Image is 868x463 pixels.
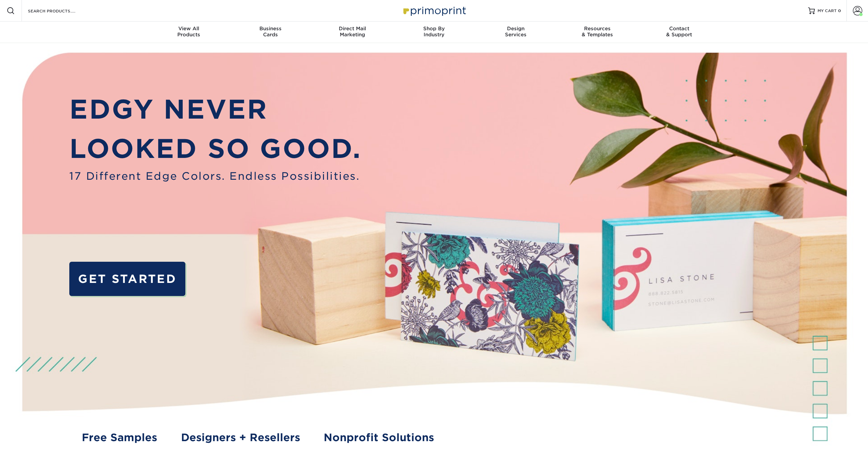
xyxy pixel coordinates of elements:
span: Direct Mail [312,26,393,32]
div: Cards [230,26,312,38]
a: BusinessCards [230,22,312,43]
a: Free Samples [82,430,157,445]
span: MY CART [818,8,837,14]
span: 17 Different Edge Colors. Endless Possibilities. [69,168,361,184]
a: Designers + Resellers [181,430,300,445]
span: Shop By [393,26,475,32]
p: EDGY NEVER [69,90,361,129]
div: & Templates [556,26,638,38]
span: Contact [638,26,720,32]
a: Contact& Support [638,22,720,43]
p: LOOKED SO GOOD. [69,129,361,168]
a: Shop ByIndustry [393,22,475,43]
div: Products [148,26,230,38]
span: 0 [838,8,841,13]
input: SEARCH PRODUCTS..... [27,7,93,15]
img: Primoprint [400,3,468,18]
a: View AllProducts [148,22,230,43]
span: Resources [556,26,638,32]
span: Business [230,26,312,32]
a: Direct MailMarketing [312,22,393,43]
div: & Support [638,26,720,38]
a: Resources& Templates [556,22,638,43]
span: View All [148,26,230,32]
a: GET STARTED [69,262,185,296]
span: Design [475,26,556,32]
a: DesignServices [475,22,556,43]
div: Marketing [312,26,393,38]
div: Services [475,26,556,38]
a: Nonprofit Solutions [324,430,434,445]
div: Industry [393,26,475,38]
